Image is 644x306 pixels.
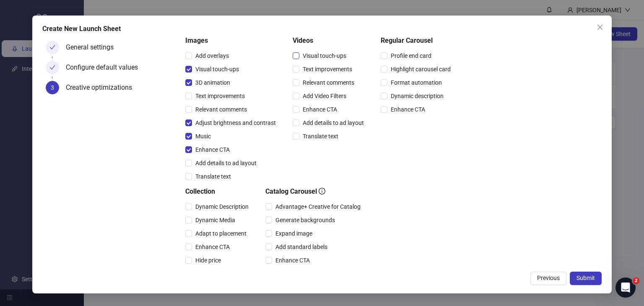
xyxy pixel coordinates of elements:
span: Add overlays [192,51,232,60]
span: Text improvements [192,91,248,101]
span: check [49,44,55,50]
span: info-circle [319,188,325,194]
h5: Images [185,36,279,46]
span: Profile end card [387,51,435,60]
span: Add details to ad layout [299,118,367,127]
h5: Regular Carousel [381,36,454,46]
div: General settings [66,41,120,54]
span: Highlight carousel card [387,65,454,74]
span: Submit [576,275,595,281]
h5: Catalog Carousel [265,187,364,197]
span: Enhance CTA [192,145,233,154]
span: Generate backgrounds [272,215,338,225]
div: Configure default values [66,61,145,74]
span: Relevant comments [192,105,250,114]
div: Creative optimizations [66,81,139,94]
h5: Collection [185,187,252,197]
span: Music [192,132,214,141]
span: Translate text [192,172,234,181]
span: Hide price [192,256,224,265]
div: Create New Launch Sheet [42,24,602,34]
span: Translate text [299,132,342,141]
h5: Videos [293,36,367,46]
span: Dynamic Media [192,215,239,225]
span: Enhance CTA [299,105,340,114]
span: check [49,65,55,70]
span: Expand image [272,229,316,238]
button: Previous [530,272,566,285]
span: Add standard labels [272,242,331,252]
span: Add details to ad layout [192,158,260,168]
span: Visual touch-ups [299,51,350,60]
span: Enhance CTA [272,256,313,265]
button: Submit [570,272,602,285]
span: Advantage+ Creative for Catalog [272,202,364,211]
span: 3 [51,84,54,91]
span: Text improvements [299,65,356,74]
span: close [597,24,603,31]
span: Add Video Filters [299,91,350,101]
span: Enhance CTA [387,105,428,114]
span: Previous [537,275,560,281]
span: Enhance CTA [192,242,233,252]
span: Dynamic Description [192,202,252,211]
span: 3D animation [192,78,234,87]
span: Dynamic description [387,91,447,101]
iframe: Intercom live chat [615,277,636,298]
span: 2 [633,277,639,284]
span: Adjust brightness and contrast [192,118,279,127]
span: Relevant comments [299,78,358,87]
button: Close [593,21,607,34]
span: Visual touch-ups [192,65,242,74]
span: Format automation [387,78,445,87]
span: Adapt to placement [192,229,250,238]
